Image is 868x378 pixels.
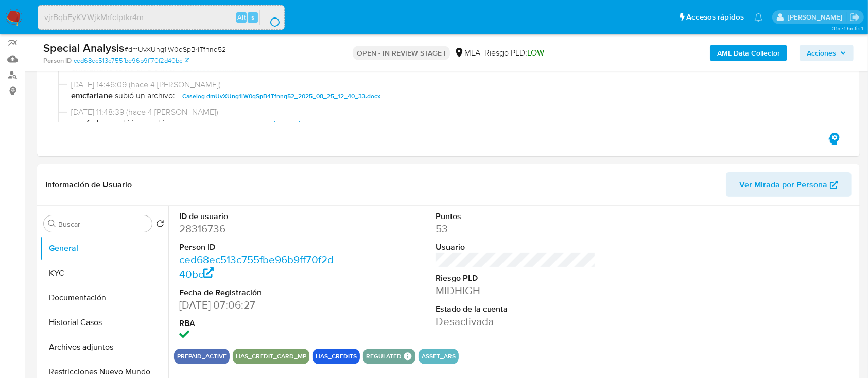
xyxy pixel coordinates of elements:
span: 3.157.1-hotfix-1 [832,24,863,32]
button: asset_ars [422,354,456,358]
button: Acciones [800,45,854,61]
dt: RBA [179,318,340,329]
span: subió un archivo: [115,90,175,102]
b: Person ID [43,56,72,65]
a: ced68ec513c755fbe96b9ff70f2d40bc [74,56,189,65]
dt: Fecha de Registración [179,287,340,298]
dd: Desactivada [436,314,596,329]
span: Ver Mirada por Persona [739,172,827,197]
button: General [40,236,168,261]
p: ezequiel.castrillon@mercadolibre.com [788,12,846,22]
button: KYC [40,261,168,285]
dt: Person ID [179,242,340,253]
dd: MIDHIGH [436,283,596,298]
span: Accesos rápidos [686,12,744,23]
dd: [DATE] 07:06:27 [179,298,340,312]
a: ced68ec513c755fbe96b9ff70f2d40bc [179,252,334,281]
dt: Riesgo PLD [436,273,596,284]
button: AML Data Collector [710,45,787,61]
button: Buscar [48,220,56,228]
dt: Usuario [436,242,596,253]
span: Riesgo PLD: [484,47,544,59]
p: OPEN - IN REVIEW STAGE I [353,46,450,60]
button: Documentación [40,285,168,310]
span: subió un archivo: [115,118,175,130]
dt: Puntos [436,211,596,222]
span: Acciones [807,45,836,61]
a: Salir [849,12,860,23]
button: Archivos adjuntos [40,335,168,359]
span: [DATE] 14:46:09 (hace 4 [PERSON_NAME]) [71,79,835,91]
b: emcfarlane [71,90,113,102]
span: Alt [237,12,246,22]
h1: Información de Usuario [45,179,132,190]
span: LOW [527,47,544,59]
span: [DATE] 11:48:39 (hace 4 [PERSON_NAME]) [71,106,835,118]
button: Ver Mirada por Persona [726,172,852,197]
span: dmUvXUng1lW0qSpB4Tfnnq52_internal_info_25_8_2025.pdf [182,118,356,130]
button: Historial Casos [40,310,168,335]
dd: 28316736 [179,222,340,236]
b: AML Data Collector [717,45,780,61]
div: MLA [454,47,480,59]
button: Caselog dmUvXUng1lW0qSpB4Tfnnq52_2025_08_25_12_40_33.docx [177,90,386,102]
button: has_credit_card_mp [236,354,306,358]
dt: ID de usuario [179,211,340,222]
span: # dmUvXUng1lW0qSpB4Tfnnq52 [124,44,226,55]
a: Notificaciones [754,13,763,22]
span: s [251,12,254,22]
dd: 53 [436,222,596,236]
button: has_credits [316,354,357,358]
input: Buscar usuario o caso... [38,11,284,24]
button: dmUvXUng1lW0qSpB4Tfnnq52_internal_info_25_8_2025.pdf [177,118,361,130]
button: regulated [366,354,402,358]
dt: Estado de la cuenta [436,303,596,315]
button: search-icon [259,10,281,25]
b: emcfarlane [71,118,113,130]
button: Volver al orden por defecto [156,220,164,231]
b: Special Analysis [43,40,124,56]
input: Buscar [58,220,148,229]
span: Caselog dmUvXUng1lW0qSpB4Tfnnq52_2025_08_25_12_40_33.docx [182,90,380,102]
button: prepaid_active [177,354,227,358]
